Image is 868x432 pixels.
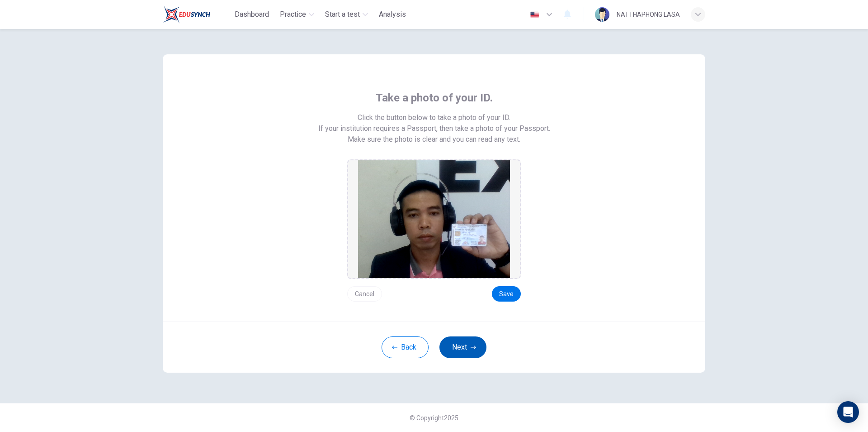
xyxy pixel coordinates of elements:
span: Practice [280,9,306,20]
button: Practice [276,6,318,23]
span: Click the button below to take a photo of your ID. If your institution requires a Passport, then ... [318,112,550,134]
button: Dashboard [231,6,273,23]
div: Open Intercom Messenger [837,401,859,423]
span: © Copyright 2025 [410,414,458,422]
img: en [529,11,540,18]
img: Train Test logo [163,5,210,24]
span: Analysis [379,9,406,20]
span: Start a test [325,9,360,20]
button: Back [382,336,429,358]
button: Start a test [321,6,372,23]
span: Take a photo of your ID. [376,91,493,105]
button: Cancel [347,286,382,302]
span: Dashboard [235,9,269,20]
span: Make sure the photo is clear and you can read any text. [348,134,520,145]
button: Save [492,286,521,302]
button: Analysis [375,6,410,23]
a: Train Test logo [163,5,231,24]
img: Profile picture [595,7,609,22]
img: preview screemshot [358,160,510,278]
button: Next [439,336,486,358]
div: NATTHAPHONG LASA [617,9,680,20]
